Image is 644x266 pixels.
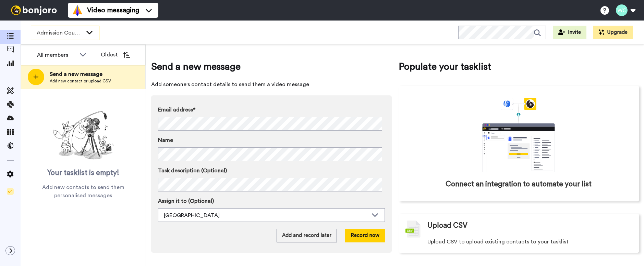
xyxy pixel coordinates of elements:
[96,48,135,62] button: Oldest
[151,60,392,74] span: Send a new message
[50,78,111,84] span: Add new contact or upload CSV
[158,197,385,205] label: Assign it to (Optional)
[37,29,83,37] span: Admission Counselor
[158,136,173,144] span: Name
[37,51,76,59] div: All members
[427,238,569,246] span: Upload CSV to upload existing contacts to your tasklist
[7,188,14,195] img: Checklist.svg
[158,167,385,175] label: Task description (Optional)
[49,108,118,163] img: ready-set-action.png
[399,60,639,74] span: Populate your tasklist
[405,221,421,238] img: csv-grey.png
[87,5,139,15] span: Video messaging
[345,229,385,242] button: Record now
[164,211,368,220] div: [GEOGRAPHIC_DATA]
[553,26,586,39] button: Invite
[158,106,385,114] label: Email address*
[151,80,392,89] span: Add someone's contact details to send them a video message
[72,5,83,16] img: vm-color.svg
[467,98,570,172] div: animation
[277,229,337,242] button: Add and record later
[593,26,633,39] button: Upgrade
[8,5,60,15] img: bj-logo-header-white.svg
[446,179,592,189] span: Connect an integration to automate your list
[47,168,119,178] span: Your tasklist is empty!
[31,183,135,200] span: Add new contacts to send them personalised messages
[50,70,111,78] span: Send a new message
[427,221,467,231] span: Upload CSV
